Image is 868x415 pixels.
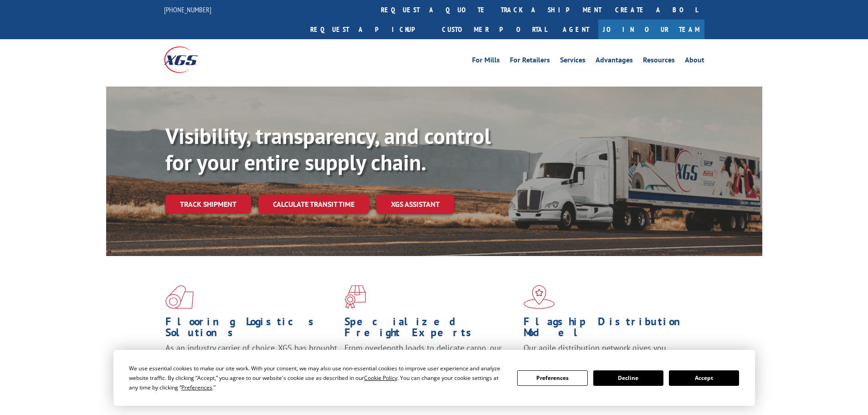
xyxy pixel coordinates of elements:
[364,374,397,382] span: Cookie Policy
[685,56,704,67] a: About
[593,370,663,386] button: Decline
[344,343,517,383] p: From overlength loads to delicate cargo, our experienced staff knows the best way to move your fr...
[472,56,500,67] a: For Mills
[113,350,755,406] div: Cookie Consent Prompt
[181,384,212,391] span: Preferences
[435,20,554,39] a: Customer Portal
[643,56,675,67] a: Resources
[165,343,337,375] span: As an industry carrier of choice, XGS has brought innovation and dedication to flooring logistics...
[165,122,491,176] b: Visibility, transparency, and control for your entire supply chain.
[524,285,555,309] img: xgs-icon-flagship-distribution-model-red
[344,285,366,309] img: xgs-icon-focused-on-flooring-red
[258,195,369,214] a: Calculate transit time
[669,370,739,386] button: Accept
[165,316,338,343] h1: Flooring Logistics Solutions
[560,56,586,67] a: Services
[344,316,517,343] h1: Specialized Freight Experts
[596,56,633,67] a: Advantages
[164,5,211,14] a: [PHONE_NUMBER]
[376,195,454,214] a: XGS ASSISTANT
[517,370,587,386] button: Preferences
[303,20,435,39] a: Request a pickup
[524,343,691,364] span: Our agile distribution network gives you nationwide inventory management on demand.
[524,316,696,343] h1: Flagship Distribution Model
[554,20,598,39] a: Agent
[510,56,550,67] a: For Retailers
[165,285,194,309] img: xgs-icon-total-supply-chain-intelligence-red
[165,195,251,214] a: Track shipment
[598,20,704,39] a: Join Our Team
[129,364,506,392] div: We use essential cookies to make our site work. With your consent, we may also use non-essential ...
